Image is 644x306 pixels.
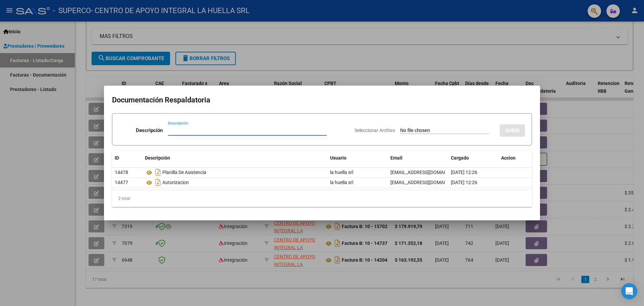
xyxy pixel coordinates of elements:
[115,170,128,175] span: 14478
[145,167,325,178] div: Planilla De Asistencia
[388,151,448,165] datatable-header-cell: Email
[330,170,353,175] span: la huella srl
[145,177,325,188] div: Autorizacion
[112,190,532,207] div: 2 total
[498,151,532,165] datatable-header-cell: Accion
[330,155,346,161] span: Usuario
[112,94,532,106] h2: Documentación Respaldatoria
[500,124,525,137] button: SUBIR
[115,180,128,185] span: 14477
[115,155,119,161] span: ID
[154,177,162,188] i: Descargar documento
[505,128,520,134] span: SUBIR
[154,167,162,178] i: Descargar documento
[451,180,477,185] span: [DATE] 12:26
[355,128,395,133] span: Seleccionar Archivo
[112,151,142,165] datatable-header-cell: ID
[448,151,498,165] datatable-header-cell: Cargado
[390,155,402,161] span: Email
[390,170,465,175] span: [EMAIL_ADDRESS][DOMAIN_NAME]
[327,151,388,165] datatable-header-cell: Usuario
[621,283,637,299] div: Open Intercom Messenger
[142,151,327,165] datatable-header-cell: Descripción
[145,155,170,161] span: Descripción
[451,170,477,175] span: [DATE] 12:26
[390,180,465,185] span: [EMAIL_ADDRESS][DOMAIN_NAME]
[330,180,353,185] span: la huella srl
[451,155,469,161] span: Cargado
[136,127,163,134] p: Descripción
[501,155,516,161] span: Accion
